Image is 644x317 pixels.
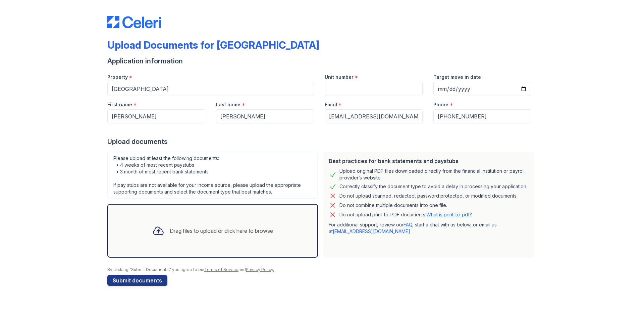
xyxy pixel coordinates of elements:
[107,56,537,66] div: Application information
[170,227,273,235] div: Drag files to upload or click here to browse
[433,74,481,81] label: Target move in date
[107,101,132,108] label: First name
[246,267,274,272] a: Privacy Policy.
[107,74,128,81] label: Property
[107,275,167,286] button: Submit documents
[339,192,518,200] div: Do not upload scanned, redacted, password protected, or modified documents.
[325,101,337,108] label: Email
[107,267,537,272] div: By clicking "Submit Documents," you agree to our and
[329,157,529,165] div: Best practices for bank statements and paystubs
[107,39,319,51] div: Upload Documents for [GEOGRAPHIC_DATA]
[339,168,529,181] div: Upload original PDF files downloaded directly from the financial institution or payroll provider’...
[107,137,537,146] div: Upload documents
[426,212,472,217] a: What is print-to-pdf?
[107,16,161,28] img: CE_Logo_Blue-a8612792a0a2168367f1c8372b55b34899dd931a85d93a1a3d3e32e68fde9ad4.png
[204,267,238,272] a: Terms of Service
[325,74,354,81] label: Unit number
[329,221,529,235] p: For additional support, review our , start a chat with us below, or email us at
[107,152,318,199] div: Please upload at least the following documents: • 4 weeks of most recent paystubs • 3 month of mo...
[216,101,240,108] label: Last name
[404,222,412,227] a: FAQ
[339,211,472,218] p: Do not upload print-to-PDF documents.
[339,182,527,191] div: Correctly classify the document type to avoid a delay in processing your application.
[333,228,410,234] a: [EMAIL_ADDRESS][DOMAIN_NAME]
[339,201,447,209] div: Do not combine multiple documents into one file.
[433,101,448,108] label: Phone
